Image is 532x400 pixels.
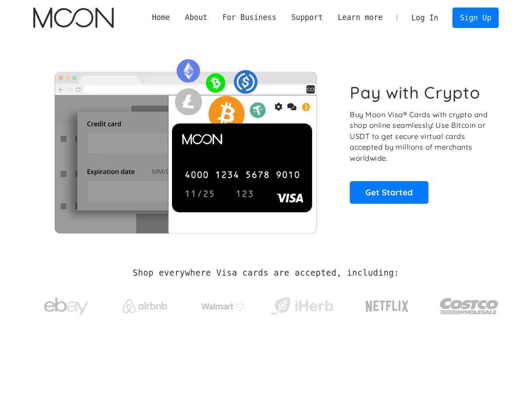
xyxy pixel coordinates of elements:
[452,8,499,28] a: Sign Up
[440,281,499,327] a: Costco
[269,286,335,322] a: iHerb
[44,293,88,321] img: ebay
[177,12,215,23] div: About
[33,8,114,28] a: home
[350,109,489,164] p: Buy Moon Visa® Cards with crypto and shop online seamlessly! Use Bitcoin or USDT to get secure vi...
[201,301,246,312] img: Walmart
[365,295,409,317] img: Netflix
[215,12,284,23] div: For Business
[123,299,167,313] img: Airbnb
[350,181,428,203] a: Get Started
[33,53,338,233] img: Moon Cards let you spend your crypto anywhere Visa is accepted.
[284,12,330,23] div: Support
[185,12,208,23] div: About
[33,8,114,28] img: Moon Logo
[404,8,446,28] a: Log In
[190,292,256,316] a: Walmart
[350,83,480,103] h1: Pay with Crypto
[291,12,323,23] div: Support
[33,284,100,325] a: ebay
[348,286,427,322] a: Netflix
[112,290,178,317] a: Airbnb
[133,268,399,278] h2: Shop everywhere Visa cards are accepted, including:
[144,12,177,23] a: Home
[330,12,390,23] div: Learn more
[222,12,276,23] div: For Business
[440,289,499,323] img: Costco
[269,295,335,318] img: iHerb
[338,12,383,23] div: Learn more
